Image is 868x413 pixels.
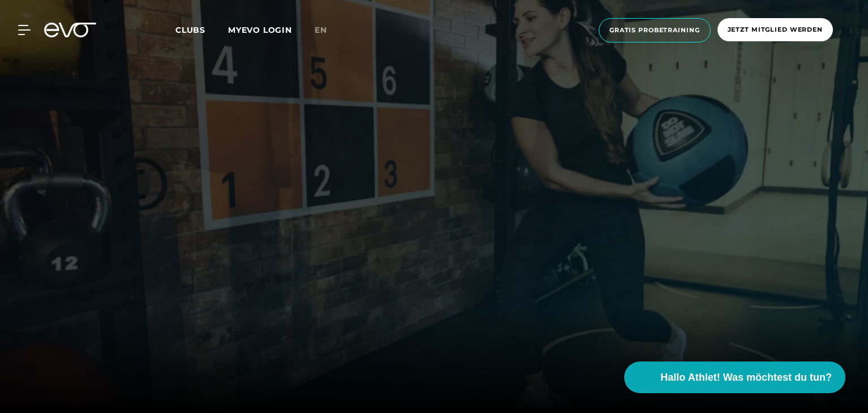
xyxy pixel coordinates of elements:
a: Jetzt Mitglied werden [714,18,836,42]
span: Hallo Athlet! Was möchtest du tun? [660,370,832,385]
span: en [315,25,327,35]
a: en [315,24,341,37]
a: Gratis Probetraining [595,18,714,42]
a: Clubs [175,24,228,35]
span: Gratis Probetraining [609,25,700,35]
span: Jetzt Mitglied werden [728,25,823,35]
button: Hallo Athlet! Was möchtest du tun? [624,362,845,393]
a: MYEVO LOGIN [228,25,292,35]
span: Clubs [175,25,205,35]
